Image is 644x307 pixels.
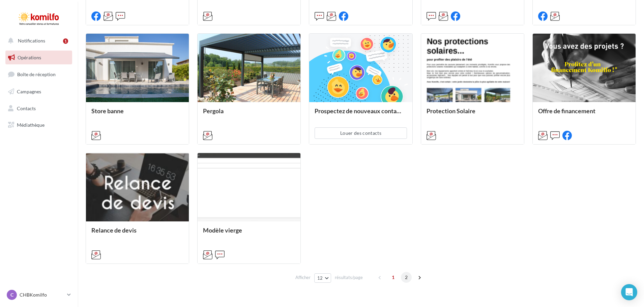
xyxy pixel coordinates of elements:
[621,284,637,300] div: Open Intercom Messenger
[4,118,74,132] a: Médiathèque
[63,38,68,44] div: 1
[203,108,295,121] div: Pergola
[4,67,74,82] a: Boîte de réception
[17,89,41,94] span: Campagnes
[314,273,331,283] button: 12
[5,288,72,301] a: C CHBKomilfo
[4,85,74,99] a: Campagnes
[317,275,323,281] span: 12
[315,127,407,139] button: Louer des contacts
[18,55,41,60] span: Opérations
[91,108,183,121] div: Store banne
[17,71,56,77] span: Boîte de réception
[4,101,74,116] a: Contacts
[388,272,399,283] span: 1
[335,274,363,281] span: résultats/page
[427,108,519,121] div: Protection Solaire
[20,291,64,298] p: CHBKomilfo
[538,108,630,121] div: Offre de financement
[315,108,407,121] div: Prospectez de nouveaux contacts
[4,51,74,65] a: Opérations
[17,105,36,111] span: Contacts
[18,38,45,43] span: Notifications
[401,272,412,283] span: 2
[203,227,295,240] div: Modèle vierge
[17,122,45,128] span: Médiathèque
[10,291,13,298] span: C
[91,227,183,240] div: Relance de devis
[295,274,311,281] span: Afficher
[4,34,71,48] button: Notifications 1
